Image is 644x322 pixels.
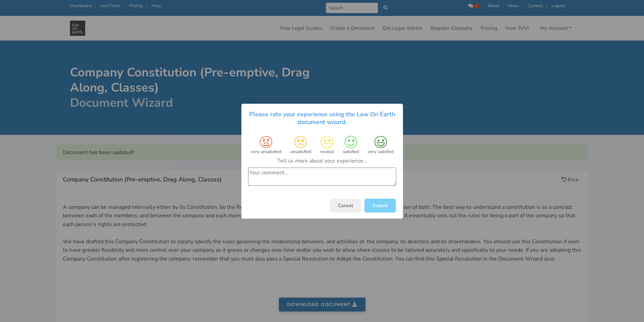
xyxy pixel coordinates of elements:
h5: Please rate your experience using the Law On Earth document wizard: [248,110,396,126]
button: Submit [364,198,396,212]
small: unsatisfied [290,149,311,155]
div: Tell us more about your experience… [248,156,396,165]
button: Cancel [330,198,361,212]
small: satisfied [343,149,359,155]
small: neutral [320,149,334,155]
small: very unsatisfied [251,149,281,155]
small: very satisfied [368,149,393,155]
